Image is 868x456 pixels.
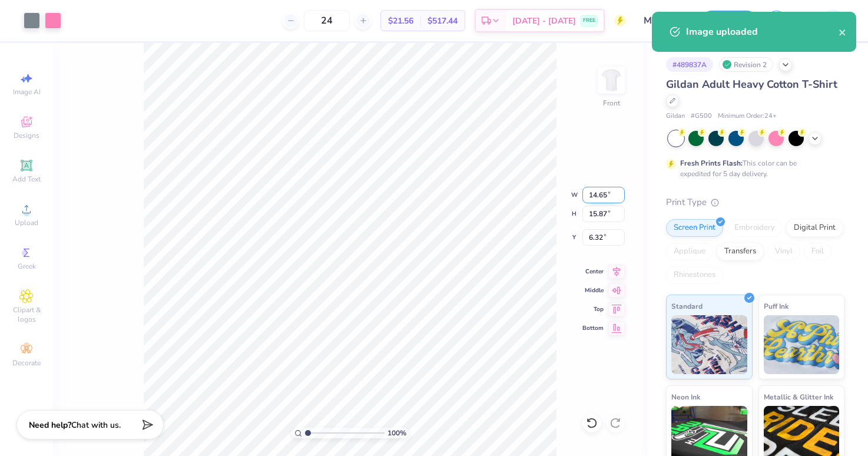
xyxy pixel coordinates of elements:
[717,243,764,260] div: Transfers
[767,243,800,260] div: Vinyl
[635,9,693,32] input: Untitled Design
[680,158,825,179] div: This color can be expedited for 5 day delivery.
[666,243,713,260] div: Applique
[388,15,413,27] span: $21.56
[666,196,844,209] div: Print Type
[727,219,783,237] div: Embroidery
[680,158,743,168] strong: Fresh Prints Flash:
[12,174,41,184] span: Add Text
[12,358,41,368] span: Decorate
[764,300,789,312] span: Puff Ink
[582,267,604,276] span: Center
[666,266,723,284] div: Rhinestones
[428,15,458,27] span: $517.44
[13,87,41,97] span: Image AI
[764,315,840,374] img: Puff Ink
[583,16,595,25] span: FREE
[839,25,847,39] button: close
[29,419,71,431] strong: Need help?
[671,300,703,312] span: Standard
[18,262,36,271] span: Greek
[603,98,620,108] div: Front
[666,219,723,237] div: Screen Print
[14,131,39,140] span: Designs
[512,15,576,27] span: [DATE] - [DATE]
[71,419,121,431] span: Chat with us.
[666,57,713,72] div: # 489837A
[666,111,685,121] span: Gildan
[671,315,747,374] img: Standard
[804,243,831,260] div: Foil
[582,324,604,332] span: Bottom
[764,391,833,403] span: Metallic & Glitter Ink
[691,111,712,121] span: # G500
[6,305,47,324] span: Clipart & logos
[666,77,837,91] span: Gildan Adult Heavy Cotton T-Shirt
[582,305,604,313] span: Top
[719,57,773,72] div: Revision 2
[786,219,843,237] div: Digital Print
[304,10,350,31] input: – –
[671,391,700,403] span: Neon Ink
[15,218,38,227] span: Upload
[686,25,839,39] div: Image uploaded
[718,111,777,121] span: Minimum Order: 24 +
[599,68,623,92] img: Front
[582,286,604,295] span: Middle
[387,428,406,438] span: 100 %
